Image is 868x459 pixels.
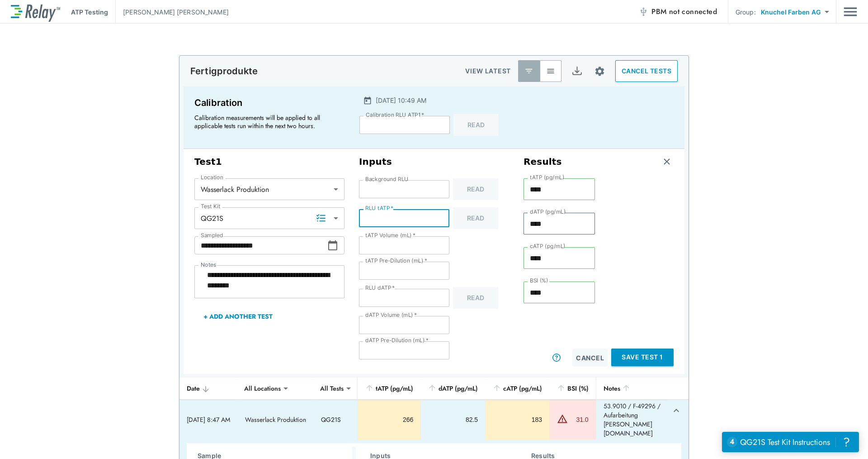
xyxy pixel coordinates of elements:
[363,96,372,105] img: Calender Icon
[314,379,350,397] div: All Tests
[194,114,339,130] p: Calibration measurements will be applied to all applicable tests run within the next two hours.
[365,415,413,424] div: 266
[365,205,393,211] label: RLU tATP
[611,349,674,366] button: Save Test 1
[651,5,717,18] span: PBM
[669,403,684,418] button: expand row
[376,96,426,105] p: [DATE] 10:49 AM
[530,174,565,181] label: tATP (pg/mL)
[238,379,287,397] div: All Locations
[71,7,108,17] p: ATP Testing
[190,66,258,76] p: Fertigprodukte
[194,156,344,167] h3: Test 1
[604,383,661,394] div: Notes
[194,180,344,198] div: Wasserlack Produktion
[365,176,408,182] label: Background RLU
[365,337,429,344] label: dATP Pre-Dilution (mL)
[557,383,589,394] div: BSI (%)
[594,66,605,77] img: Settings Icon
[11,2,60,22] img: LuminUltra Relay
[635,3,721,21] button: PBM not connected
[736,7,756,17] p: Group:
[844,3,857,20] img: Drawer Icon
[639,7,648,16] img: Offline Icon
[530,243,566,249] label: cATP (pg/mL)
[201,232,223,239] label: Sampled
[524,156,562,167] h3: Results
[572,349,608,367] button: Cancel
[493,415,542,424] div: 183
[201,262,216,268] label: Notes
[365,232,415,239] label: tATP Volume (mL)
[669,6,717,17] span: not connected
[844,3,857,20] button: Main menu
[179,378,238,400] th: Date
[722,432,859,452] iframe: Resource center
[566,60,588,82] button: Export
[194,306,282,327] button: + Add Another Test
[201,174,223,181] label: Location
[530,277,548,284] label: BSI (%)
[123,7,229,17] p: [PERSON_NAME] [PERSON_NAME]
[596,400,669,440] td: 53.9010 / F-49296 / Aufarbeitung [PERSON_NAME][DOMAIN_NAME]
[194,209,344,227] div: QG21S
[365,312,417,318] label: dATP Volume (mL)
[615,60,678,82] button: CANCEL TESTS
[194,236,327,254] input: Choose date, selected date is Sep 11, 2025
[524,67,533,76] img: Latest
[571,66,583,77] img: Export Icon
[557,413,568,424] img: Warning
[530,209,566,215] label: dATP (pg/mL)
[365,383,413,394] div: tATP (pg/mL)
[238,400,314,440] td: Wasserlack Produktion
[492,383,542,394] div: cATP (pg/mL)
[366,112,424,118] label: Calibration RLU ATP1
[588,59,612,83] button: Site setup
[194,96,343,110] p: Calibration
[662,157,671,166] img: Remove
[359,156,509,167] h3: Inputs
[314,400,358,440] td: QG21S
[428,415,478,424] div: 82.5
[365,285,395,291] label: RLU dATP
[428,383,478,394] div: dATP (pg/mL)
[201,203,221,210] label: Test Kit
[546,67,555,76] img: View All
[465,66,511,76] p: VIEW LATEST
[365,258,427,264] label: tATP Pre-Dilution (mL)
[187,415,231,424] div: [DATE] 8:47 AM
[570,415,589,424] div: 31.0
